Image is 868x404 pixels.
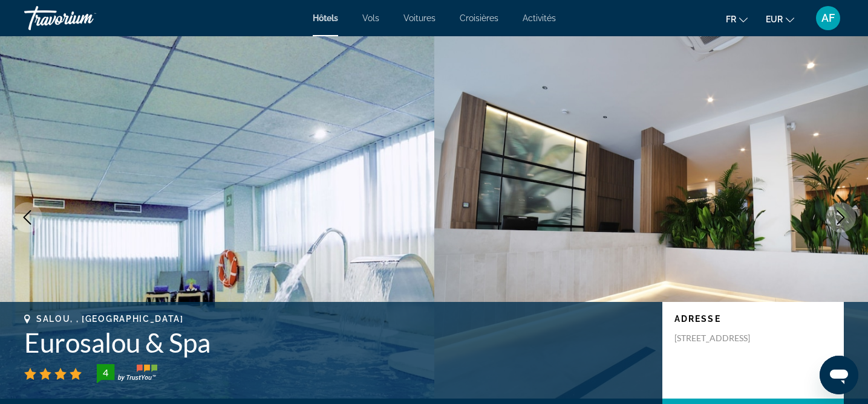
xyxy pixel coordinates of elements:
a: Activités [523,13,556,23]
button: User Menu [812,5,844,31]
p: Adresse [674,314,832,324]
div: 4 [93,365,117,380]
img: trustyou-badge-hor.svg [97,364,157,383]
button: Change language [726,10,748,28]
button: Next image [826,202,856,232]
a: Croisières [460,13,498,23]
a: Voitures [403,13,436,23]
p: [STREET_ADDRESS] [674,333,771,344]
span: AF [821,12,835,24]
button: Previous image [12,202,42,232]
a: Travorium [24,2,145,34]
a: Vols [362,13,379,23]
iframe: Bouton de lancement de la fenêtre de messagerie [820,356,858,394]
a: Hôtels [313,13,338,23]
h1: Eurosalou & Spa [24,327,650,358]
span: EUR [766,14,783,24]
span: Salou, , [GEOGRAPHIC_DATA] [36,314,184,324]
span: fr [726,14,736,24]
button: Change currency [766,10,794,28]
